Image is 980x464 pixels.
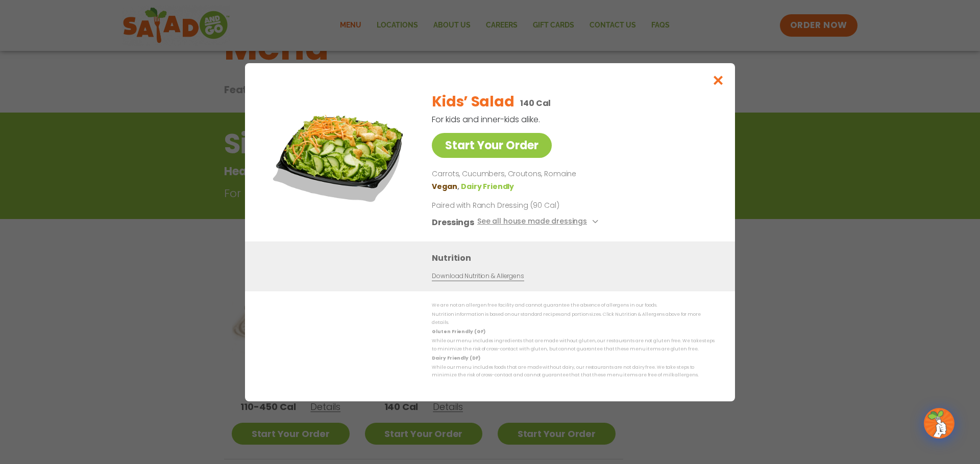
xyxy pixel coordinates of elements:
[477,215,601,228] button: See all house made dressings
[432,91,514,113] h2: Kids’ Salad
[432,364,715,379] p: While our menu includes foods that are made without dairy, our restaurants are not dairy free. We...
[432,302,715,309] p: We are not an allergen free facility and cannot guarantee the absence of allergens in our foods.
[432,311,715,326] p: Nutrition information is based on our standard recipes and portion sizes. Click Nutrition & Aller...
[432,113,661,126] p: For kids and inner-kids alike.
[432,354,480,361] strong: Dairy Friendly (DF)
[520,97,551,110] p: 140 Cal
[432,271,524,281] a: Download Nutrition & Allergens
[432,200,621,210] p: Paired with Ranch Dressing (90 Cal)
[432,215,474,228] h3: Dressings
[925,409,953,438] img: wpChatIcon
[432,133,552,158] a: Start Your Order
[432,251,720,264] h3: Nutrition
[702,63,735,97] button: Close modal
[432,337,715,353] p: While our menu includes ingredients that are made without gluten, our restaurants are not gluten ...
[461,181,516,192] li: Dairy Friendly
[432,329,485,335] strong: Gluten Friendly (GF)
[432,168,710,180] p: Carrots, Cucumbers, Croutons, Romaine
[268,84,411,226] img: Featured product photo for Kids’ Salad
[432,181,461,192] li: Vegan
